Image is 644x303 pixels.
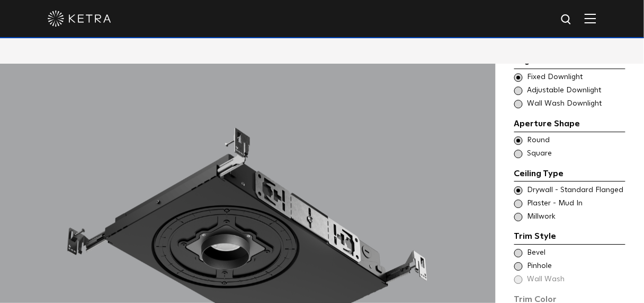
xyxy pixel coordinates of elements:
div: Trim Style [514,230,625,245]
span: Plaster - Mud In [527,198,624,209]
span: Adjustable Downlight [527,85,624,96]
span: Fixed Downlight [527,72,624,83]
div: Ceiling Type [514,167,625,182]
div: Aperture Shape [514,117,625,132]
span: Wall Wash Downlight [527,99,624,109]
span: Pinhole [527,261,624,272]
span: Millwork [527,212,624,222]
img: ketra-logo-2019-white [48,11,111,27]
span: Drywall - Standard Flanged [527,185,624,196]
img: search icon [560,13,574,27]
span: Square [527,149,624,159]
span: Bevel [527,248,624,258]
span: Round [527,135,624,146]
img: Hamburger%20Nav.svg [585,13,596,23]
